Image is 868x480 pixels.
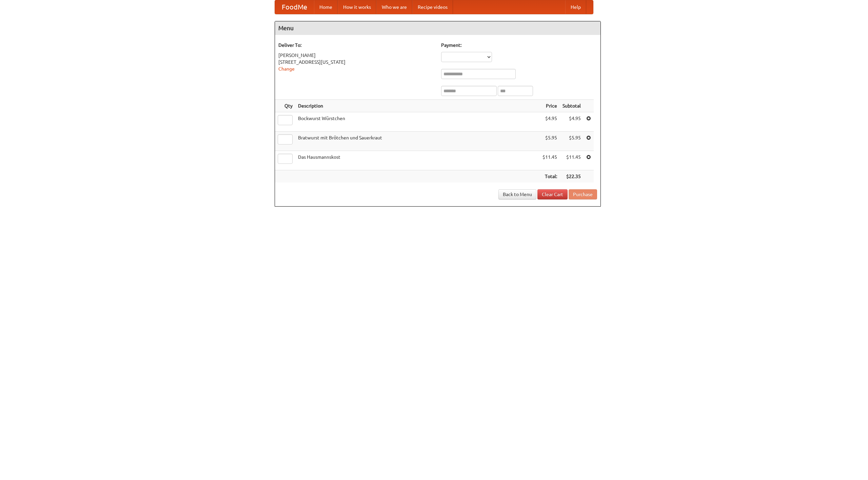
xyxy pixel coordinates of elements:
[560,151,584,170] td: $11.45
[498,189,536,199] a: Back to Menu
[540,112,560,132] td: $4.95
[376,0,412,14] a: Who we are
[295,100,540,112] th: Description
[295,132,540,151] td: Bratwurst mit Brötchen und Sauerkraut
[560,100,584,112] th: Subtotal
[338,0,376,14] a: How it works
[540,170,560,183] th: Total:
[278,59,434,65] div: [STREET_ADDRESS][US_STATE]
[412,0,453,14] a: Recipe videos
[565,0,586,14] a: Help
[540,100,560,112] th: Price
[441,42,597,49] h5: Payment:
[540,132,560,151] td: $5.95
[275,0,314,14] a: FoodMe
[569,189,597,199] button: Purchase
[540,151,560,170] td: $11.45
[560,132,584,151] td: $5.95
[295,112,540,132] td: Bockwurst Würstchen
[560,170,584,183] th: $22.35
[275,21,600,35] h4: Menu
[560,112,584,132] td: $4.95
[314,0,338,14] a: Home
[275,100,295,112] th: Qty
[278,42,434,49] h5: Deliver To:
[278,66,295,72] a: Change
[295,151,540,170] td: Das Hausmannskost
[537,189,568,199] a: Clear Cart
[278,52,434,59] div: [PERSON_NAME]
